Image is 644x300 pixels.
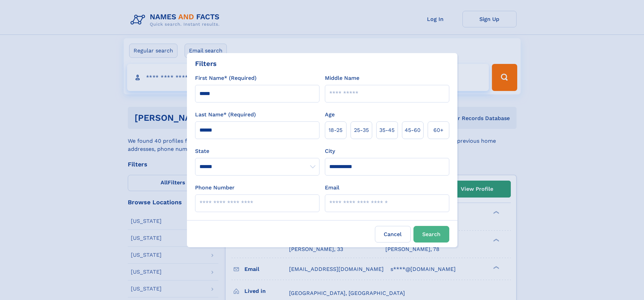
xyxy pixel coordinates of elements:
[195,184,235,192] label: Phone Number
[325,111,335,119] label: Age
[379,126,395,134] span: 35‑45
[413,226,449,243] button: Search
[329,126,342,134] span: 18‑25
[195,111,256,119] label: Last Name* (Required)
[325,184,339,192] label: Email
[433,126,444,134] span: 60+
[195,147,319,155] label: State
[354,126,369,134] span: 25‑35
[195,74,257,82] label: First Name* (Required)
[325,74,359,82] label: Middle Name
[405,126,421,134] span: 45‑60
[375,226,411,243] label: Cancel
[325,147,335,155] label: City
[195,59,217,69] div: Filters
